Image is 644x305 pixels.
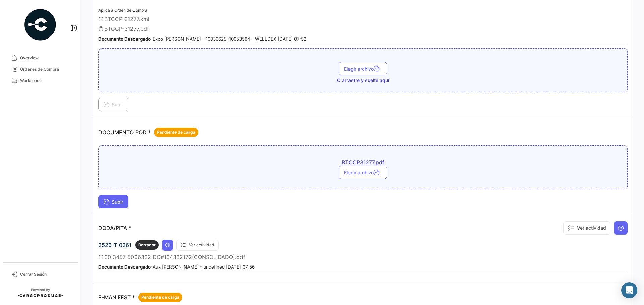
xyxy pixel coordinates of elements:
span: Overview [20,55,72,61]
div: Abrir Intercom Messenger [621,282,637,298]
b: Documento Descargado [98,264,151,270]
span: O arrastre y suelte aquí [337,77,389,84]
span: Borrador [138,242,156,248]
span: Elegir archivo [344,170,382,175]
button: Elegir archivo [339,166,387,179]
span: Aplica a Orden de Compra [98,8,147,13]
span: Órdenes de Compra [20,66,72,72]
span: Subir [104,199,123,205]
span: Cerrar Sesión [20,271,72,277]
a: Workspace [5,75,75,86]
small: - Aux [PERSON_NAME] - undefined [DATE] 07:56 [98,264,255,270]
span: Elegir archivo [344,66,382,72]
b: Documento Descargado [98,36,151,42]
button: Ver actividad [176,240,219,251]
a: Órdenes de Compra [5,64,75,75]
button: Ver actividad [563,221,610,235]
span: BTCCP31277.pdf [246,159,480,166]
p: E-MANIFEST * [98,293,182,302]
button: Subir [98,195,128,208]
span: Pendiente de carga [141,294,179,300]
img: powered-by.png [23,8,57,42]
button: Subir [98,98,128,111]
span: Subir [104,102,123,107]
span: 2526-T-0261 [98,242,132,248]
p: DODA/PITA * [98,225,131,231]
span: BTCCP-31277.xml [104,16,149,22]
span: 30 3457 5006332 DO#134382172(CONSOLIDADO).pdf [104,254,245,260]
span: Pendiente de carga [157,129,195,135]
a: Overview [5,52,75,64]
button: Elegir archivo [339,62,387,75]
p: DOCUMENTO POD * [98,128,198,137]
span: BTCCP-31277.pdf [104,25,149,32]
span: Workspace [20,78,72,84]
small: - Expo [PERSON_NAME] - 10036625, 10053584 - WELLDEX [DATE] 07:52 [98,36,306,42]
